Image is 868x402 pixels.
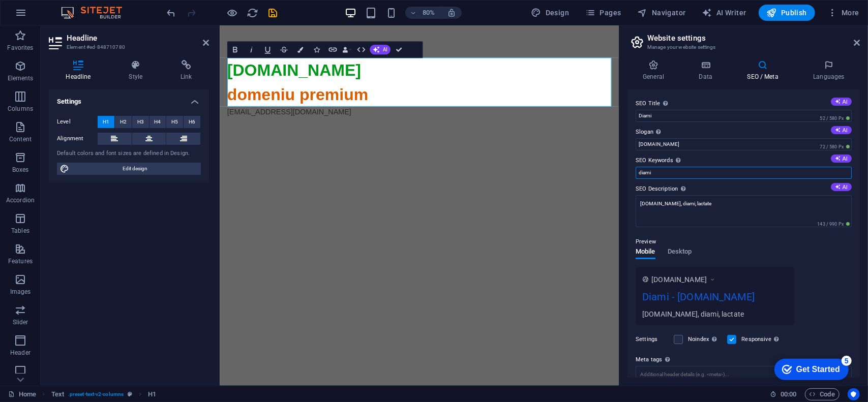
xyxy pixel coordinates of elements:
button: H2 [115,116,132,128]
img: Editor Logo [58,7,135,19]
button: Usercentrics [848,388,860,400]
div: [DOMAIN_NAME], diami, lactate [642,308,788,319]
button: Design [527,5,574,21]
span: [DOMAIN_NAME] [651,274,707,285]
label: Level [57,116,98,128]
h3: Element #ed-848710780 [67,43,189,52]
i: This element is a customizable preset [128,391,132,397]
label: SEO Description [636,183,852,195]
span: Click to select. Double-click to edit [51,388,64,400]
button: Data Bindings [341,42,352,58]
span: Navigator [638,8,686,18]
label: SEO Title [636,98,852,110]
h2: Website settings [647,34,860,43]
h6: Session time [770,388,797,400]
button: H5 [166,116,183,128]
span: H2 [120,116,127,128]
button: 80% [405,7,441,19]
span: Desktop [668,245,692,260]
button: undo [165,7,177,19]
span: H4 [154,116,161,128]
button: H4 [149,116,166,128]
span: : [788,390,789,398]
h4: Headline [49,60,112,81]
button: Bold (Ctrl+B) [227,42,243,58]
span: H5 [171,116,178,128]
button: Navigator [634,5,690,21]
button: AI Writer [698,5,751,21]
button: AI [370,45,391,54]
button: H6 [184,116,200,128]
i: Undo: Change keywords (Ctrl+Z) [166,7,177,19]
button: Icons [309,42,324,58]
button: Click here to leave preview mode and continue editing [226,7,238,19]
div: Get Started 5 items remaining, 0% complete [8,5,82,26]
span: 72 / 580 Px [818,143,852,150]
div: Design (Ctrl+Alt+Y) [527,5,574,21]
h6: 80% [421,7,437,19]
button: Edit design [57,163,201,175]
p: Content [9,135,32,143]
nav: breadcrumb [51,388,157,400]
label: Noindex [688,333,721,346]
span: . preset-text-v2-columns [68,388,124,400]
span: Design [531,8,570,18]
p: Features [8,257,33,265]
h4: SEO / Meta [732,60,798,81]
label: Settings [636,333,669,346]
button: SEO Keywords [831,154,852,163]
p: Accordion [6,196,35,204]
i: Save (Ctrl+S) [267,7,279,19]
button: Strikethrough [276,42,291,58]
h4: Link [164,60,209,81]
span: More [827,8,859,18]
span: H6 [189,116,195,128]
span: H1 [103,116,109,128]
span: 52 / 580 Px [818,115,852,122]
input: Slogan... [636,138,852,150]
span: Code [810,388,835,400]
h4: Languages [798,60,860,81]
button: SEO Title [831,98,852,106]
label: Meta tags [636,354,852,366]
div: Get Started [30,11,74,20]
div: Default colors and font sizes are defined in Design. [57,149,201,158]
a: Click to cancel selection. Double-click to open Pages [8,388,36,400]
label: Slogan [636,126,852,138]
button: Slogan [831,126,852,134]
span: Click to select. Double-click to edit [148,388,156,400]
button: H1 [98,116,114,128]
p: Columns [8,105,33,113]
h4: General [627,60,683,81]
button: Confirm (Ctrl+⏎) [392,42,407,58]
label: Alignment [57,133,98,145]
button: More [823,5,863,21]
p: Elements [8,74,34,82]
h3: Manage your website settings [647,43,840,52]
span: 00 00 [781,388,796,400]
h4: Data [683,60,732,81]
button: SEO Description [831,183,852,191]
button: reload [247,7,259,19]
span: Pages [585,8,621,18]
span: AI [383,47,387,52]
button: Underline (Ctrl+U) [260,42,275,58]
p: Header [10,349,31,357]
p: Tables [11,227,29,235]
div: Preview [636,248,692,267]
button: Colors [292,42,308,58]
span: 143 / 990 Px [815,221,852,228]
h4: Style [112,60,164,81]
p: Images [10,288,31,296]
span: AI Writer [702,8,746,18]
button: save [267,7,279,19]
div: Diami - [DOMAIN_NAME] [642,289,788,309]
h4: Settings [49,89,209,108]
div: 5 [75,2,85,12]
p: Favorites [7,44,33,52]
span: H3 [137,116,144,128]
span: Publish [767,8,807,18]
i: Reload page [247,7,259,19]
p: Slider [13,318,28,326]
button: Publish [759,5,815,21]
